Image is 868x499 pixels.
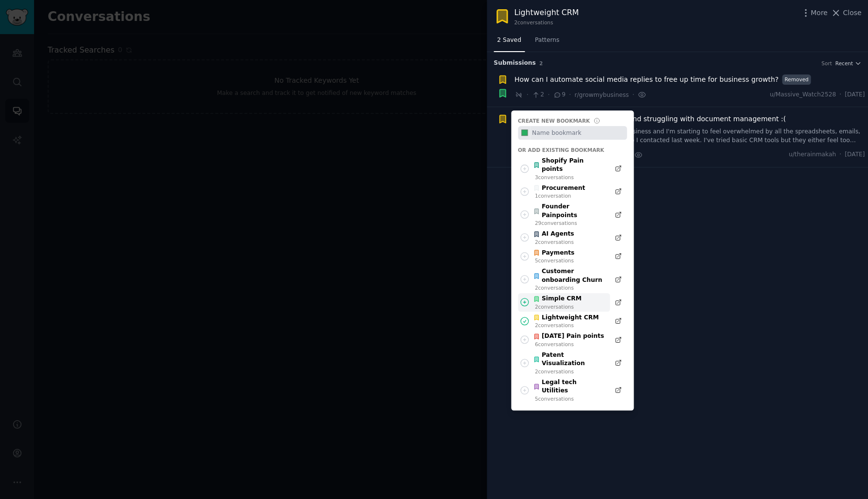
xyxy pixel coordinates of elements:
[845,150,865,159] span: [DATE]
[533,351,604,368] div: Patent Visualization
[514,19,579,26] div: 2 conversation s
[553,91,565,99] span: 9
[831,8,861,18] button: Close
[821,60,832,67] div: Sort
[845,91,865,99] span: [DATE]
[533,230,574,239] div: AI Agents
[533,157,604,174] div: Shopify Pain points
[535,341,604,348] div: 6 conversation s
[839,150,841,159] span: ·
[518,117,590,124] div: Create new bookmark
[769,91,835,99] span: u/Massive_Watch2528
[632,90,634,100] span: ·
[548,90,549,100] span: ·
[533,378,604,395] div: Legal tech Utilities
[494,33,525,53] a: 2 Saved
[514,7,579,19] div: Lightweight CRM
[531,91,544,99] span: 2
[497,36,521,45] span: 2 Saved
[514,74,779,85] a: How can I automate social media replies to free up time for business growth?
[531,33,563,53] a: Patterns
[494,59,536,68] span: Submission s
[533,332,604,341] div: [DATE] Pain points
[533,249,574,258] div: Payments
[526,90,528,100] span: ·
[800,8,828,18] button: More
[535,174,605,181] div: 3 conversation s
[569,90,571,100] span: ·
[535,322,599,329] div: 2 conversation s
[574,92,629,98] span: r/growmybusiness
[530,126,626,140] input: Name bookmark
[533,267,604,284] div: Customer onboarding Churn
[535,192,585,199] div: 1 conversation
[539,60,543,66] span: 2
[533,314,599,322] div: Lightweight CRM
[835,60,852,67] span: Recent
[514,114,786,124] a: Help! Small business owner here and struggling with document management :(
[839,91,841,99] span: ·
[535,220,605,226] div: 29 conversation s
[533,184,585,193] div: Procurement
[782,74,811,85] span: Removed
[811,8,828,18] span: More
[535,36,559,45] span: Patterns
[535,395,605,402] div: 5 conversation s
[835,60,861,67] button: Recent
[535,239,574,245] div: 2 conversation s
[535,303,582,310] div: 2 conversation s
[788,150,835,159] span: u/therainmakah
[535,257,574,264] div: 5 conversation s
[535,368,605,375] div: 2 conversation s
[533,295,581,303] div: Simple CRM
[514,128,865,145] a: I'm running a small but growing B2B business and I'm starting to feel overwhelmed by all the spre...
[533,203,604,220] div: Founder Painpoints
[535,284,605,291] div: 2 conversation s
[518,147,627,153] div: Or add existing bookmark
[843,8,861,18] span: Close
